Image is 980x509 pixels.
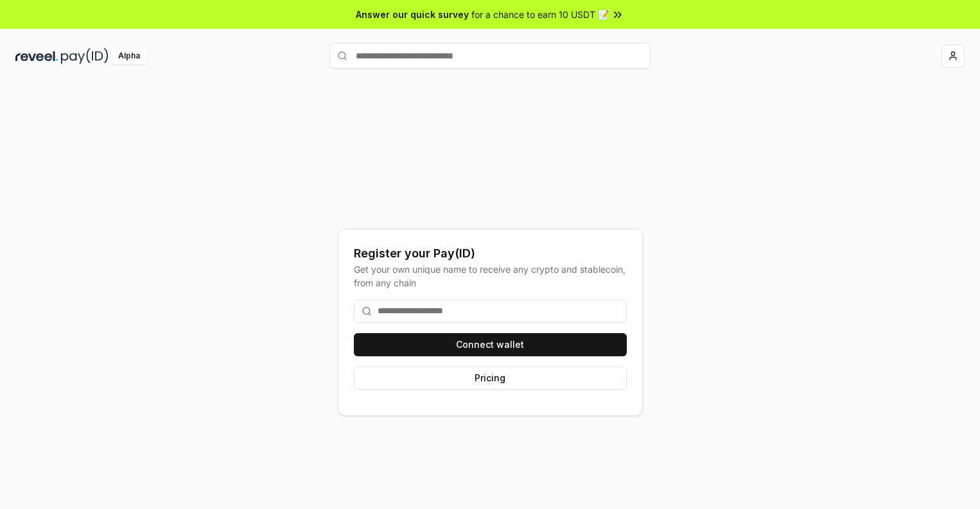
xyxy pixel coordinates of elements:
div: Get your own unique name to receive any crypto and stablecoin, from any chain [354,263,627,289]
button: Pricing [354,367,627,390]
div: Alpha [111,48,147,64]
span: for a chance to earn 10 USDT 📝 [471,8,609,21]
img: reveel_dark [15,48,58,64]
button: Connect wallet [354,333,627,356]
span: Answer our quick survey [356,8,469,21]
img: pay_id [61,48,109,64]
div: Register your Pay(ID) [354,245,627,263]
